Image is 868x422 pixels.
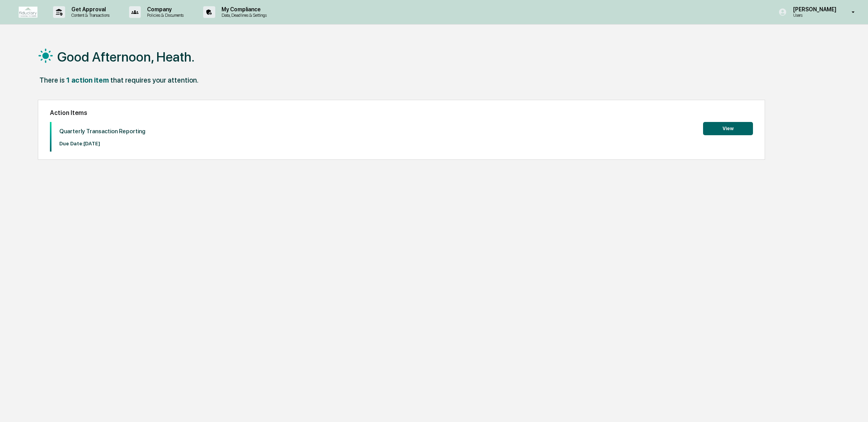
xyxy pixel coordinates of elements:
p: Policies & Documents [141,12,188,18]
p: Quarterly Transaction Reporting [59,128,145,135]
p: [PERSON_NAME] [787,6,840,12]
p: Data, Deadlines & Settings [215,12,271,18]
button: View [703,122,753,135]
img: logo [19,7,37,18]
div: that requires your attention. [110,76,198,84]
p: Company [141,6,188,12]
p: Due Date: [DATE] [59,141,145,147]
h2: Action Items [50,109,753,117]
a: View [703,124,753,132]
p: Users [787,12,840,18]
div: 1 action item [66,76,109,84]
h1: Good Afternoon, Heath. [57,49,195,65]
p: Content & Transactions [65,12,113,18]
div: There is [39,76,65,84]
p: My Compliance [215,6,271,12]
p: Get Approval [65,6,113,12]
